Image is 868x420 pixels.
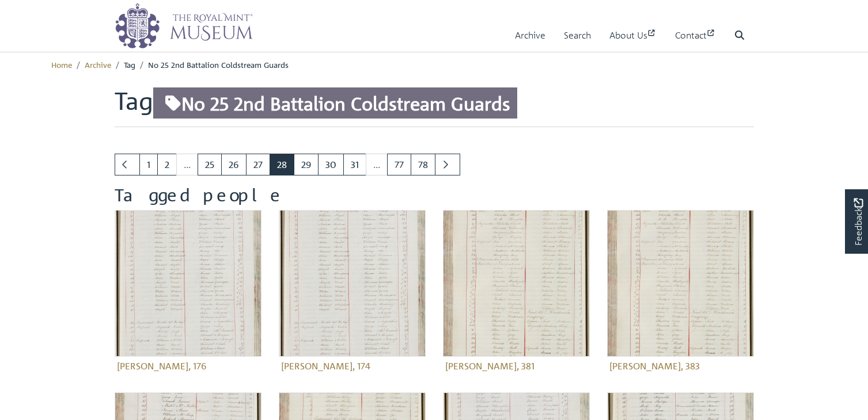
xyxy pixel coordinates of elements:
a: Gibson, Peter, 381 [PERSON_NAME], 381 [443,210,590,375]
a: Goto page 25 [198,154,222,175]
a: Archive [85,59,111,70]
a: Search [564,19,591,52]
h1: Tag [115,86,754,127]
h2: Tagged people [115,185,754,205]
a: Goto page 2 [157,154,177,175]
a: Goto page 78 [411,154,435,175]
nav: pagination [115,154,754,175]
a: Gilbert, John, 383 [PERSON_NAME], 383 [607,210,754,375]
img: Gibbs, John, 174 [279,210,426,357]
a: Previous page [115,154,140,175]
a: Goto page 30 [318,154,344,175]
a: Goto page 77 [387,154,411,175]
a: Goto page 27 [246,154,270,175]
a: About Us [609,19,657,52]
span: No 25 2nd Battalion Coldstream Guards [148,59,289,70]
span: No 25 2nd Battalion Coldstream Guards [153,87,518,119]
a: Archive [515,19,545,52]
img: logo_wide.png [115,3,253,49]
span: Feedback [851,198,865,246]
a: Goto page 26 [221,154,247,175]
span: Goto page 28 [270,154,294,175]
a: Would you like to provide feedback? [845,189,868,254]
a: Goto page 31 [343,154,366,175]
a: Gibbs, John, 174 [PERSON_NAME], 174 [279,210,426,375]
a: Goto page 29 [294,154,319,175]
img: Gilbert, John, 383 [607,210,754,357]
a: Next page [435,154,460,175]
a: Goto page 1 [139,154,158,175]
span: Tag [124,59,135,70]
a: Home [51,59,72,70]
a: Gerton, Robert, 176 [PERSON_NAME], 176 [115,210,261,375]
img: Gerton, Robert, 176 [115,210,261,357]
a: Contact [675,19,716,52]
img: Gibson, Peter, 381 [443,210,590,357]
